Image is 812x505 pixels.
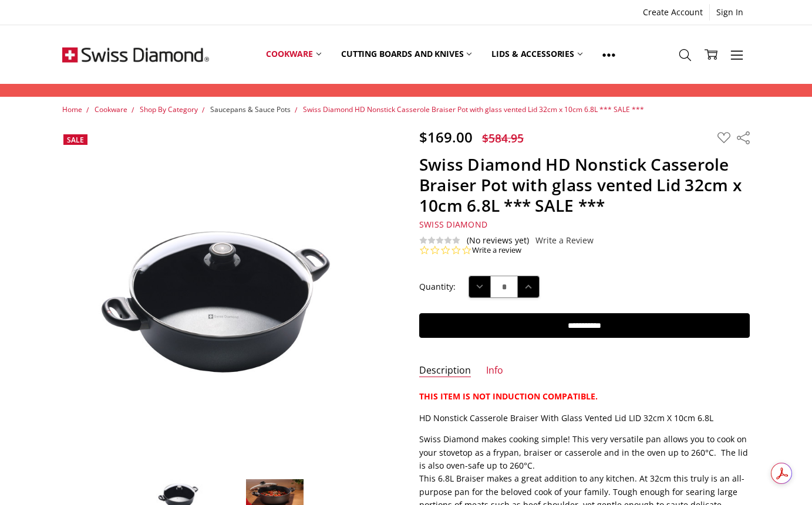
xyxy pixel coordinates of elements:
[419,154,750,216] h1: Swiss Diamond HD Nonstick Casserole Braiser Pot with glass vented Lid 32cm x 10cm 6.8L *** SALE ***
[481,28,592,80] a: Lids & Accessories
[303,104,644,114] a: Swiss Diamond HD Nonstick Casserole Braiser Pot with glass vented Lid 32cm x 10cm 6.8L *** SALE ***
[331,28,482,80] a: Cutting boards and knives
[472,245,521,256] a: Write a review
[62,25,209,84] img: Free Shipping On Every Order
[467,236,529,245] span: (No reviews yet)
[95,104,127,114] a: Cookware
[535,236,594,245] a: Write a Review
[256,28,331,80] a: Cookware
[592,28,625,81] a: Show All
[67,135,84,145] span: Sale
[419,280,456,293] label: Quantity:
[419,364,471,378] a: Description
[419,391,598,402] strong: THIS ITEM IS NOT INDUCTION COMPATIBLE.
[482,130,524,146] span: $584.95
[210,104,291,114] a: Saucepans & Sauce Pots
[710,4,750,21] a: Sign In
[636,4,709,21] a: Create Account
[62,104,82,114] a: Home
[419,219,487,230] span: Swiss Diamond
[486,364,503,378] a: Info
[140,104,198,114] a: Shop By Category
[419,127,473,147] span: $169.00
[419,412,750,425] p: HD Nonstick Casserole Braiser With Glass Vented Lid LID 32cm X 10cm 6.8L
